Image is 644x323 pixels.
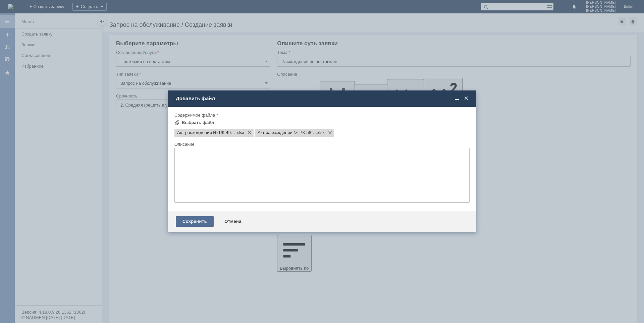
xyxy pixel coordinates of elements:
[453,95,460,102] span: Свернуть (Ctrl + M)
[174,113,468,117] div: Содержимое файла
[463,95,470,102] span: Закрыть
[316,130,325,135] span: Акт расхождений № РК-58 от 13.08.2025.xlsx
[176,95,470,102] div: Добавить файл
[235,130,244,135] span: Акт расхождений № РК-49 от 31.07.2025.xlsx
[258,130,316,135] span: Акт расхождений № РК-58 от 13.08.2025.xlsx
[3,3,98,8] div: Акты во вложении.
[182,120,214,125] div: Выбрать файл
[174,142,468,146] div: Описание
[177,130,235,135] span: Акт расхождений № РК-49 от 31.07.2025.xlsx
